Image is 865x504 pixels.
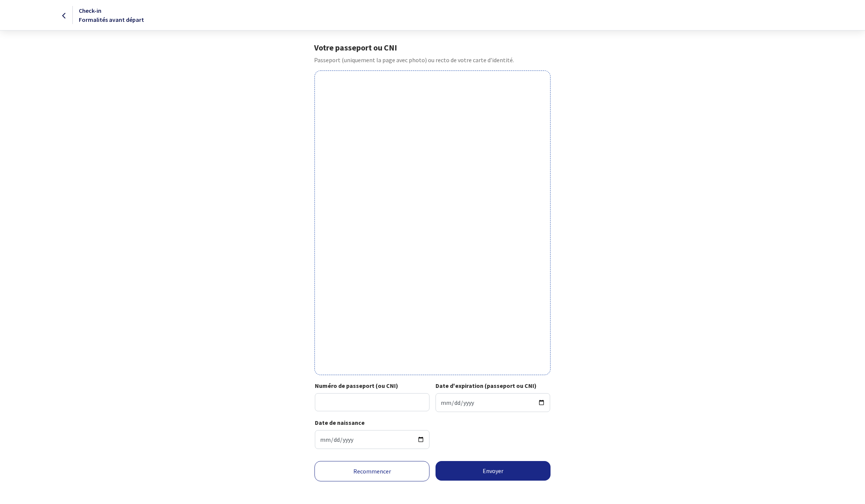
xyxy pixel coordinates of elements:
[315,419,365,426] strong: Date de naissance
[314,43,551,52] h1: Votre passeport ou CNI
[436,461,551,481] button: Envoyer
[315,382,398,389] strong: Numéro de passeport (ou CNI)
[314,461,429,481] a: Recommencer
[79,7,144,23] span: Check-in Formalités avant départ
[436,382,537,389] strong: Date d'expiration (passeport ou CNI)
[314,55,551,64] p: Passeport (uniquement la page avec photo) ou recto de votre carte d’identité.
